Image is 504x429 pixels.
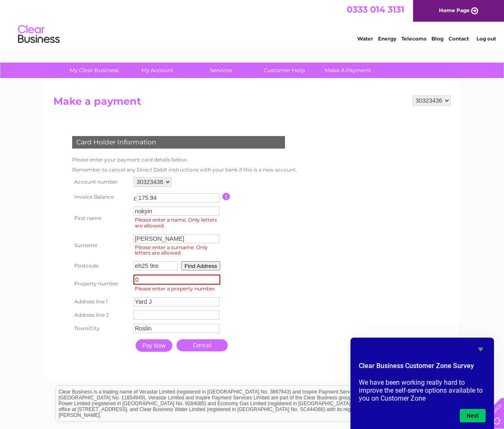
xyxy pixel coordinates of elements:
[134,191,137,202] td: £
[60,63,129,78] a: My Clear Business
[70,295,131,308] th: Address line 1
[123,63,192,78] a: My Account
[250,63,319,78] a: Customer Help
[181,261,220,270] button: Find Address
[431,35,444,42] a: Blog
[449,35,469,42] a: Contact
[134,285,223,293] span: Please enter a property number.
[70,204,131,232] th: First name
[70,232,131,260] th: Surname
[378,35,396,42] a: Energy
[72,136,285,149] div: Card Holder Information
[134,216,223,230] span: Please enter a name. Only letters are allowed.
[70,175,131,189] th: Account number
[70,322,131,335] th: Town/City
[136,339,172,352] input: Pay Now
[70,155,299,165] td: Please enter your payment card details below.
[53,96,451,111] h2: Make a payment
[70,189,131,204] th: Invoice Balance
[134,243,223,257] span: Please enter a surname. Only letters are allowed.
[460,409,486,422] button: Next question
[313,63,382,78] a: Make A Payment
[476,344,486,354] button: Hide survey
[70,273,131,295] th: Property number
[359,361,486,375] h2: Clear Business Customer Zone Survey
[55,5,450,40] div: Clear Business is a trading name of Verastar Limited (registered in [GEOGRAPHIC_DATA] No. 3667643...
[70,308,131,322] th: Address line 2
[359,379,486,402] p: We have been working really hard to improve the self-serve options available to you on Customer Zone
[70,259,131,273] th: Postcode
[359,344,486,422] div: Clear Business Customer Zone Survey
[176,339,228,351] a: Cancel
[186,63,255,78] a: Services
[222,193,230,200] input: Information
[347,4,404,15] a: 0333 014 3131
[357,35,373,42] a: Water
[476,35,496,42] a: Log out
[401,35,426,42] a: Telecoms
[18,22,60,47] img: logo.png
[70,165,299,175] td: Remember to cancel any Direct Debit instructions with your bank if this is a new account.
